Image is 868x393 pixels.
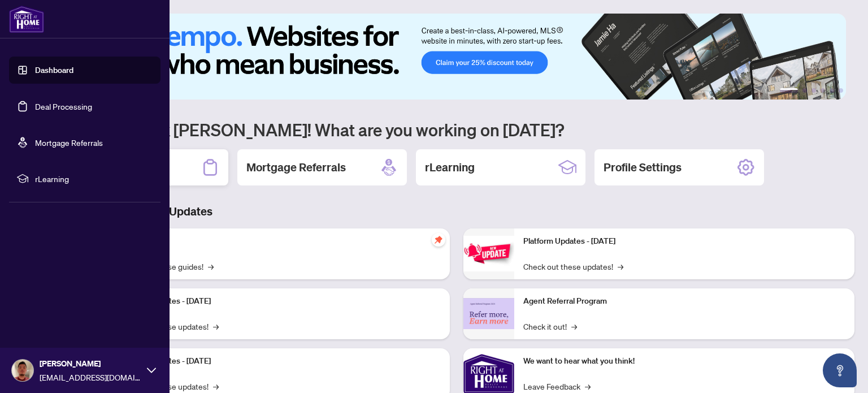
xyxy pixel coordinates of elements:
[463,236,514,271] img: Platform Updates - June 23, 2025
[821,88,825,93] button: 4
[208,260,214,273] span: →
[119,355,441,368] p: Platform Updates - [DATE]
[830,88,834,93] button: 5
[213,380,219,392] span: →
[119,295,441,308] p: Platform Updates - [DATE]
[59,14,846,100] img: Slide 0
[35,65,73,75] a: Dashboard
[463,298,514,329] img: Agent Referral Program
[213,320,219,332] span: →
[523,235,845,248] p: Platform Updates - [DATE]
[523,355,845,368] p: We want to hear what you think!
[604,159,682,175] h2: Profile Settings
[59,204,854,219] h3: Brokerage & Industry Updates
[523,320,577,332] a: Check it out!→
[40,357,141,370] span: [PERSON_NAME]
[35,137,103,148] a: Mortgage Referrals
[823,353,857,387] button: Open asap
[523,380,591,392] a: Leave Feedback→
[59,119,854,140] h1: Welcome back [PERSON_NAME]! What are you working on [DATE]?
[811,88,816,93] button: 3
[12,360,33,381] img: Profile Icon
[425,159,475,175] h2: rLearning
[246,159,346,175] h2: Mortgage Referrals
[618,260,623,273] span: →
[839,88,843,93] button: 6
[571,320,577,332] span: →
[585,380,591,392] span: →
[9,6,44,33] img: logo
[40,371,141,383] span: [EMAIL_ADDRESS][DOMAIN_NAME]
[35,101,92,111] a: Deal Processing
[523,295,845,308] p: Agent Referral Program
[523,260,623,273] a: Check out these updates!→
[432,233,445,247] span: pushpin
[35,172,153,185] span: rLearning
[119,235,441,248] p: Self-Help
[802,88,807,93] button: 2
[780,88,798,93] button: 1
